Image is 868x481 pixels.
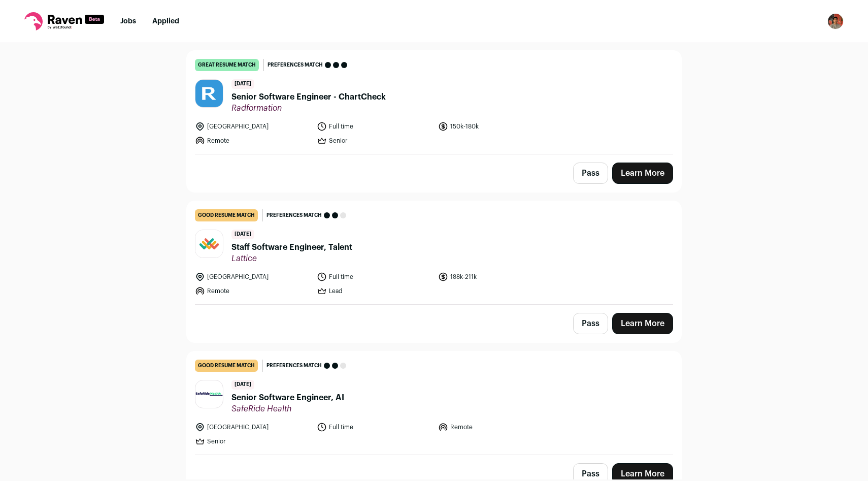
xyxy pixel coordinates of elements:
span: SafeRide Health [231,404,344,414]
li: Remote [195,286,311,296]
span: Senior Software Engineer - ChartCheck [231,91,386,103]
li: [GEOGRAPHIC_DATA] [195,272,311,282]
div: good resume match [195,209,258,221]
li: Remote [195,136,311,146]
a: Learn More [612,163,673,184]
li: [GEOGRAPHIC_DATA] [195,422,311,432]
div: good resume match [195,360,258,372]
button: Open dropdown [827,13,844,29]
img: 7f7aff76047d2b703e18420f146abeb0ab3298a8da53deabbe750c17dcea6af7.png [195,392,223,396]
li: 150k-180k [438,121,554,132]
span: Lattice [231,253,352,264]
li: [GEOGRAPHIC_DATA] [195,121,311,132]
button: Pass [573,313,608,334]
span: [DATE] [231,79,254,89]
button: Pass [573,163,608,184]
span: Senior Software Engineer, AI [231,392,344,404]
a: Learn More [612,313,673,334]
img: 1438337-medium_jpg [827,13,844,29]
span: Staff Software Engineer, Talent [231,241,352,253]
li: Full time [317,422,432,432]
a: great resume match Preferences match [DATE] Senior Software Engineer - ChartCheck Radformation [G... [187,51,681,154]
img: 1cc5b3d77355fdb7ac793c8aba6fd4495fad855056a8cb9c58856f114bc45c57.jpg [195,230,223,258]
li: Senior [317,136,432,146]
span: [DATE] [231,230,254,239]
span: [DATE] [231,380,254,390]
li: Full time [317,272,432,282]
li: Lead [317,286,432,296]
span: Preferences match [266,210,322,220]
a: good resume match Preferences match [DATE] Staff Software Engineer, Talent Lattice [GEOGRAPHIC_DA... [187,201,681,304]
a: Jobs [120,18,136,25]
span: Preferences match [266,361,322,371]
li: Senior [195,436,311,446]
li: 188k-211k [438,272,554,282]
li: Remote [438,422,554,432]
img: 84b9d47561d8981486b6ce0b4c7afaa5bed7528e025fd0c4a0269d9fd34778bb.jpg [195,80,223,107]
a: Applied [152,18,179,25]
a: good resume match Preferences match [DATE] Senior Software Engineer, AI SafeRide Health [GEOGRAPH... [187,351,681,455]
div: great resume match [195,59,259,71]
span: Radformation [231,103,386,113]
span: Preferences match [268,60,323,70]
li: Full time [317,121,432,132]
